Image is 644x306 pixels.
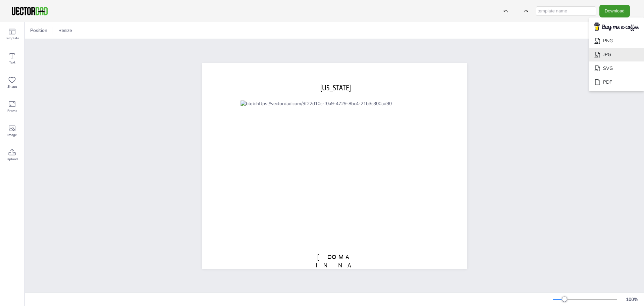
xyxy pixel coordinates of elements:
span: Upload [7,157,18,162]
span: Image [7,132,17,138]
span: Frame [7,108,17,114]
button: Resize [56,25,75,36]
li: PDF [589,75,644,89]
span: Position [29,27,49,34]
img: buymecoffee.png [590,20,643,34]
li: SVG [589,61,644,75]
span: Text [9,60,15,65]
span: [US_STATE] [320,83,351,92]
img: VectorDad-1.png [11,6,49,16]
li: JPG [589,48,644,61]
span: [DOMAIN_NAME] [316,253,353,277]
button: Download [599,5,630,17]
ul: Download [589,17,644,92]
input: template name [536,6,596,16]
span: Template [5,36,19,41]
div: 100 % [624,296,640,303]
li: PNG [589,34,644,48]
span: Shape [7,84,17,89]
